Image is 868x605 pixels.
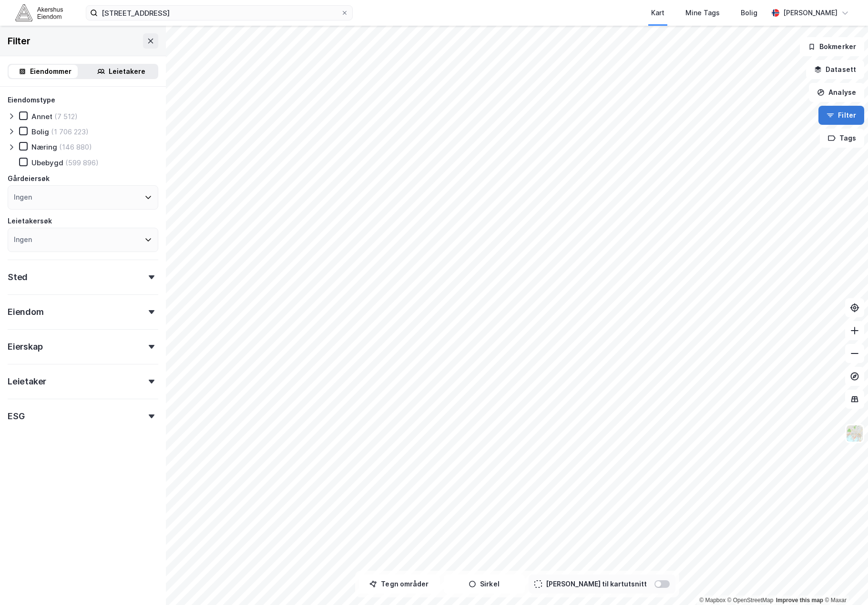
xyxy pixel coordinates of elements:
[546,578,647,590] div: [PERSON_NAME] til kartutsnitt
[699,597,725,604] a: Mapbox
[8,272,28,283] div: Sted
[31,127,49,136] div: Bolig
[846,424,864,443] img: Z
[800,37,864,56] button: Bokmerker
[8,94,55,106] div: Eiendomstype
[820,559,868,605] div: Kontrollprogram for chat
[59,142,92,151] div: (146 880)
[31,142,57,151] div: Næring
[31,112,52,121] div: Annet
[8,33,31,49] div: Filter
[727,597,774,604] a: OpenStreetMap
[54,112,78,121] div: (7 512)
[806,60,864,79] button: Datasett
[741,7,757,19] div: Bolig
[8,411,24,422] div: ESG
[109,66,145,77] div: Leietakere
[783,7,837,19] div: [PERSON_NAME]
[14,192,32,203] div: Ingen
[15,4,63,21] img: akershus-eiendom-logo.9091f326c980b4bce74ccdd9f866810c.svg
[14,234,32,245] div: Ingen
[359,575,440,594] button: Tegn områder
[651,7,664,19] div: Kart
[98,6,341,20] input: Søk på adresse, matrikkel, gårdeiere, leietakere eller personer
[8,341,42,353] div: Eierskap
[820,559,868,605] iframe: Chat Widget
[685,7,720,19] div: Mine Tags
[8,376,46,387] div: Leietaker
[8,173,50,184] div: Gårdeiersøk
[444,575,525,594] button: Sirkel
[8,306,44,318] div: Eiendom
[30,66,71,77] div: Eiendommer
[809,83,864,102] button: Analyse
[51,127,89,136] div: (1 706 223)
[820,129,864,148] button: Tags
[31,158,63,167] div: Ubebygd
[818,106,864,125] button: Filter
[776,597,823,604] a: Improve this map
[65,158,99,167] div: (599 896)
[8,215,52,227] div: Leietakersøk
